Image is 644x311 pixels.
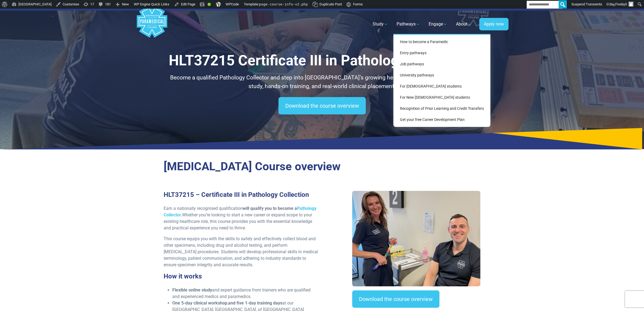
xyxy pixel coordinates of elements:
[396,59,488,69] a: Job pathways
[172,287,212,293] strong: Flexible online study
[396,104,488,114] a: Recognition of Prior Learning and Credit Transfers
[164,205,319,231] p: Earn a nationally recognised qualification Whether you’re looking to start a new career or expand...
[396,37,488,47] a: How to become a Paramedic
[369,17,391,32] a: Study
[479,18,509,30] a: Apply now
[136,11,168,38] a: Australian Paramedical College
[164,160,481,174] h2: [MEDICAL_DATA] Course overview
[396,70,488,80] a: University pathways
[396,92,488,102] a: For New [DEMOGRAPHIC_DATA] students
[164,52,481,69] h1: HLT37215 Certificate III in Pathology Collection
[172,300,227,306] strong: One 5-day clinical workshop
[393,34,490,127] div: Pathways
[396,81,488,91] a: For [DEMOGRAPHIC_DATA] students
[164,272,319,280] h3: How it works
[164,236,319,268] p: This course equips you with the skills to safely and effectively collect blood and other specimen...
[164,206,316,217] a: Pathology Collector
[164,73,481,91] p: Become a qualified Pathology Collector and step into [GEOGRAPHIC_DATA]’s growing healthcare indus...
[453,17,475,32] a: About
[164,206,316,217] strong: will qualify you to become a .
[228,300,282,306] strong: and five 1-day training days
[279,97,366,114] a: Download the course overview
[352,290,439,308] a: Download the course overview
[396,115,488,125] a: Get your free Career Development Plan
[393,17,423,32] a: Pathways
[164,191,319,199] h3: HLT37215 – Certificate III in Pathology Collection
[396,48,488,58] a: Entry pathways
[425,17,451,32] a: Engage
[172,287,319,300] li: and expert guidance from trainers who are qualified and experienced medics and paramedics.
